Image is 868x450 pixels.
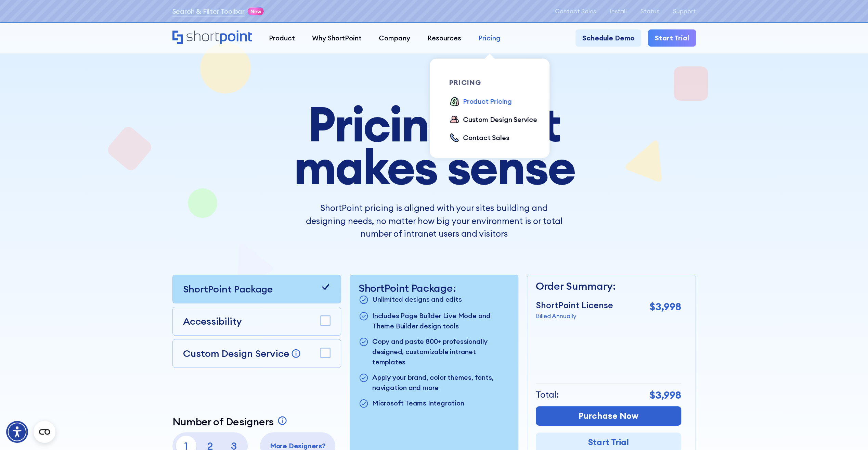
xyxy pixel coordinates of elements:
[172,415,289,428] a: Number of Designers - abrir en una nueva pestaña
[312,33,362,43] div: Why ShortPoint
[449,79,545,86] div: pricing
[536,388,559,401] p: Total:
[370,29,419,47] a: Company
[172,6,245,16] a: Search & Filter Toolbar
[306,202,562,240] p: ShortPoint pricing is aligned with your sites building and designing needs, no matter how big you...
[640,8,659,15] p: Status
[650,299,681,314] p: $3,998
[536,278,681,294] p: Order Summary:
[183,282,273,296] p: ShortPoint Package
[359,282,509,294] p: ShortPoint Package:
[6,421,28,443] div: Menú de Accesibilidad
[372,336,509,367] p: Copy and paste 800+ professionally designed, customizable intranet templates
[183,314,242,328] p: Accessibility
[673,8,696,15] a: Support - abrir en una nueva pestaña
[536,312,613,321] p: Billed Annually
[650,387,681,403] p: $3,998
[470,29,509,47] a: Pricing
[640,8,659,15] a: Status - abrir en una nueva pestaña
[260,29,303,47] a: Product
[555,8,596,15] a: Contact Sales
[303,29,370,47] a: Why ShortPoint
[610,8,627,15] a: Install
[536,299,613,312] p: ShortPoint License
[34,421,55,443] button: Open CMP widget
[536,406,681,426] a: Purchase Now - abrir en una nueva pestaña
[745,371,868,450] div: Widget de chat
[463,96,512,107] div: Product Pricing
[745,371,868,450] iframe: Chat Widget
[269,33,295,43] div: Product
[379,33,410,43] div: Company
[575,29,641,47] a: Schedule Demo
[449,114,537,126] a: Custom Design Service
[372,311,509,331] p: Includes Page Builder Live Mode and Theme Builder design tools
[242,103,626,188] h1: Pricing that makes sense
[449,96,512,108] a: Product Pricing
[372,398,464,409] p: Microsoft Teams Integration
[478,33,501,43] div: Pricing
[463,114,537,125] div: Custom Design Service
[172,30,252,45] a: Home
[648,29,696,47] a: Start Trial
[372,294,462,305] p: Unlimited designs and edits
[372,372,509,393] p: Apply your brand, color themes, fonts, navigation and more
[183,347,289,360] p: Custom Design Service
[463,133,509,143] div: Contact Sales
[419,29,470,47] a: Resources
[427,33,461,43] div: Resources
[172,415,274,428] p: Number of Designers
[673,8,696,15] p: Support
[449,133,509,144] a: Contact Sales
